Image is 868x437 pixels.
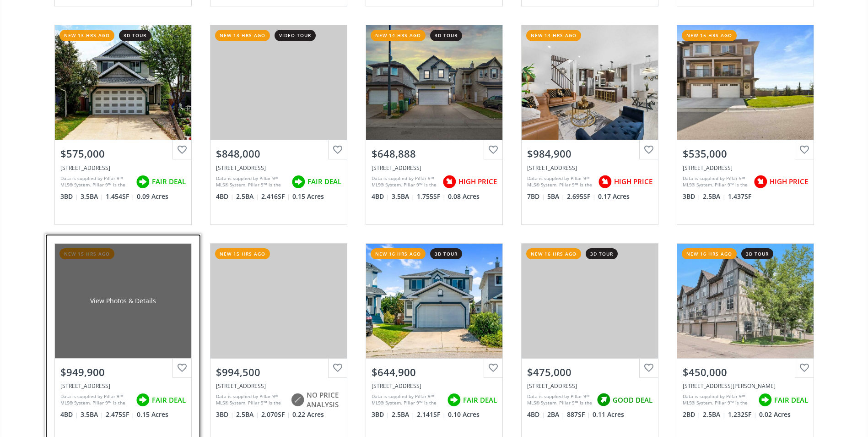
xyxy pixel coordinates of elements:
img: rating icon [440,173,458,191]
div: Data is supplied by Pillar 9™ MLS® System. Pillar 9™ is the owner of the copyright in its MLS® Sy... [216,175,287,189]
div: Data is supplied by Pillar 9™ MLS® System. Pillar 9™ is the owner of the copyright in its MLS® Sy... [683,393,754,407]
span: 2.5 BA [392,410,415,419]
div: $535,000 [683,147,808,161]
span: 0.17 Acres [598,192,630,201]
div: $644,900 [372,365,497,379]
span: 0.15 Acres [292,192,324,201]
span: 2 BA [547,410,565,419]
span: 1,232 SF [728,410,757,419]
span: 2,141 SF [417,410,446,419]
div: $450,000 [683,365,808,379]
span: 2,475 SF [106,410,135,419]
span: NO PRICE ANALYSIS [307,390,341,410]
img: rating icon [756,391,774,409]
span: 2.5 BA [236,192,259,201]
div: Data is supplied by Pillar 9™ MLS® System. Pillar 9™ is the owner of the copyright in its MLS® Sy... [60,175,131,189]
img: rating icon [134,173,152,191]
span: 0.08 Acres [448,192,480,201]
div: Data is supplied by Pillar 9™ MLS® System. Pillar 9™ is the owner of the copyright in its MLS® Sy... [372,175,438,189]
span: 3 BD [60,192,78,201]
div: $994,500 [216,365,341,379]
span: 1,437 SF [728,192,751,201]
span: HIGH PRICE [770,177,808,186]
span: 4 BD [527,410,545,419]
div: Data is supplied by Pillar 9™ MLS® System. Pillar 9™ is the owner of the copyright in its MLS® Sy... [216,393,286,407]
div: $648,888 [372,147,497,161]
div: $848,000 [216,147,341,161]
span: 3 BD [216,410,234,419]
div: View Photos & Details [90,296,156,306]
span: 0.10 Acres [448,410,480,419]
div: 1052 Edgemont Road NW, Calgary, AB T3A 2J3 [216,382,341,390]
div: 923 Cranford Court SE, Calgary, AB T3M 0W2 [683,382,808,390]
span: 1,454 SF [106,192,135,201]
span: 2,695 SF [567,192,596,201]
span: 4 BD [372,192,389,201]
div: 35 Cougar Ridge View SW, Calgary, AB T3H 4X3 [60,382,186,390]
div: 38 Somerside Place SW, Calgary, AB T2Y 3V3 [60,164,186,172]
span: 3.5 BA [81,410,103,419]
span: 2.5 BA [236,410,259,419]
span: 887 SF [567,410,590,419]
span: 2,416 SF [261,192,290,201]
a: new 15 hrs ago$535,000[STREET_ADDRESS]Data is supplied by Pillar 9™ MLS® System. Pillar 9™ is the... [668,16,823,234]
div: 43 Homestead Close NE, Calgary, AB T3J 2H2 [527,164,652,172]
span: 0.11 Acres [593,410,624,419]
span: 0.09 Acres [137,192,168,201]
span: FAIR DEAL [152,177,186,186]
img: rating icon [134,391,152,409]
span: FAIR DEAL [774,395,808,405]
a: new 14 hrs ago3d tour$648,888[STREET_ADDRESS]Data is supplied by Pillar 9™ MLS® System. Pillar 9™... [356,16,512,234]
span: 7 BD [527,192,545,201]
span: FAIR DEAL [463,395,497,405]
div: $575,000 [60,147,186,161]
span: HIGH PRICE [458,177,497,186]
span: 0.02 Acres [759,410,791,419]
span: 2,070 SF [261,410,290,419]
a: new 13 hrs ago3d tour$575,000[STREET_ADDRESS]Data is supplied by Pillar 9™ MLS® System. Pillar 9™... [45,16,201,234]
span: 3.5 BA [81,192,103,201]
span: 3.5 BA [392,192,415,201]
a: new 14 hrs ago$984,900[STREET_ADDRESS]Data is supplied by Pillar 9™ MLS® System. Pillar 9™ is the... [512,16,668,234]
div: Data is supplied by Pillar 9™ MLS® System. Pillar 9™ is the owner of the copyright in its MLS® Sy... [527,175,593,189]
span: FAIR DEAL [307,177,341,186]
img: rating icon [596,173,614,191]
span: FAIR DEAL [152,395,186,405]
a: new 13 hrs agovideo tour$848,000[STREET_ADDRESS]Data is supplied by Pillar 9™ MLS® System. Pillar... [201,16,356,234]
div: 143 Taralake Way NE, Calgary, AB T3J 0B1 [372,164,497,172]
div: $949,900 [60,365,186,379]
img: rating icon [751,173,770,191]
div: $984,900 [527,147,652,161]
div: 518 Bridlecreek Green SW, Calgary, AB T2Y 3P2 [372,382,497,390]
span: 4 BD [60,410,78,419]
div: 172 Sage Hill Grove NW, Calgary, AB T3R 0Z8 [683,164,808,172]
span: 1,755 SF [417,192,446,201]
div: Data is supplied by Pillar 9™ MLS® System. Pillar 9™ is the owner of the copyright in its MLS® Sy... [60,393,131,407]
div: Data is supplied by Pillar 9™ MLS® System. Pillar 9™ is the owner of the copyright in its MLS® Sy... [372,393,442,407]
span: 2 BD [683,410,701,419]
div: 4211 69 Street NW, Calgary, AB T3B 2K1 [527,382,652,390]
span: 0.15 Acres [137,410,168,419]
span: 5 BA [547,192,565,201]
img: rating icon [289,173,307,191]
span: HIGH PRICE [614,177,652,186]
div: Data is supplied by Pillar 9™ MLS® System. Pillar 9™ is the owner of the copyright in its MLS® Sy... [683,175,749,189]
span: 0.22 Acres [292,410,324,419]
span: 2.5 BA [703,410,726,419]
div: Data is supplied by Pillar 9™ MLS® System. Pillar 9™ is the owner of the copyright in its MLS® Sy... [527,393,592,407]
div: $475,000 [527,365,652,379]
span: 3 BD [683,192,701,201]
div: 75 Hampstead Way NW, Calgary, AB T3A 6E5 [216,164,341,172]
span: 2.5 BA [703,192,726,201]
span: 4 BD [216,192,234,201]
span: 3 BD [372,410,389,419]
img: rating icon [445,391,463,409]
img: rating icon [594,391,613,409]
span: GOOD DEAL [613,395,652,405]
img: rating icon [288,391,307,409]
